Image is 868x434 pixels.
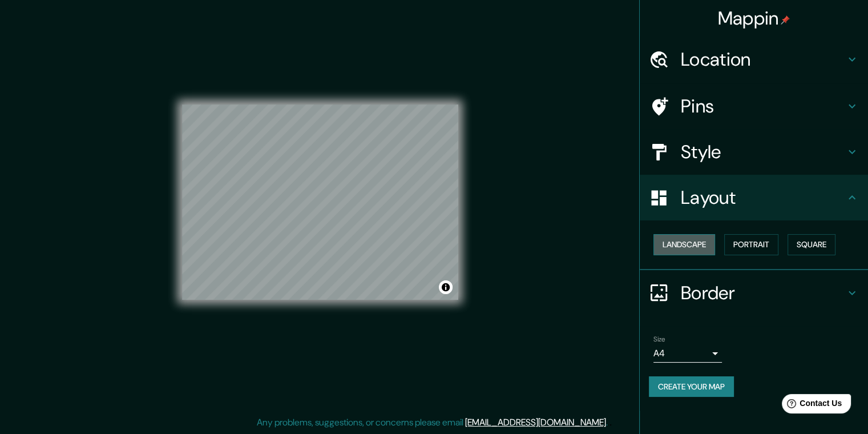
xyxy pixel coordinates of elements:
div: Pins [640,83,868,129]
button: Toggle attribution [439,280,453,294]
button: Portrait [724,234,778,255]
div: A4 [653,344,722,363]
canvas: Map [182,105,458,300]
div: . [608,416,609,429]
div: . [609,416,612,429]
img: pin-icon.png [781,15,790,25]
label: Size [653,334,665,344]
p: Any problems, suggestions, or concerns please email . [257,416,608,429]
button: Square [788,234,835,255]
div: Location [640,37,868,82]
h4: Mappin [718,7,790,30]
h4: Border [681,282,845,304]
h4: Style [681,140,845,163]
div: Border [640,270,868,316]
a: [EMAIL_ADDRESS][DOMAIN_NAME] [465,416,606,428]
button: Landscape [653,234,715,255]
button: Create your map [649,376,734,397]
h4: Location [681,48,845,71]
h4: Pins [681,95,845,118]
div: Style [640,129,868,175]
iframe: Help widget launcher [766,389,855,421]
div: Layout [640,175,868,220]
h4: Layout [681,186,845,209]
